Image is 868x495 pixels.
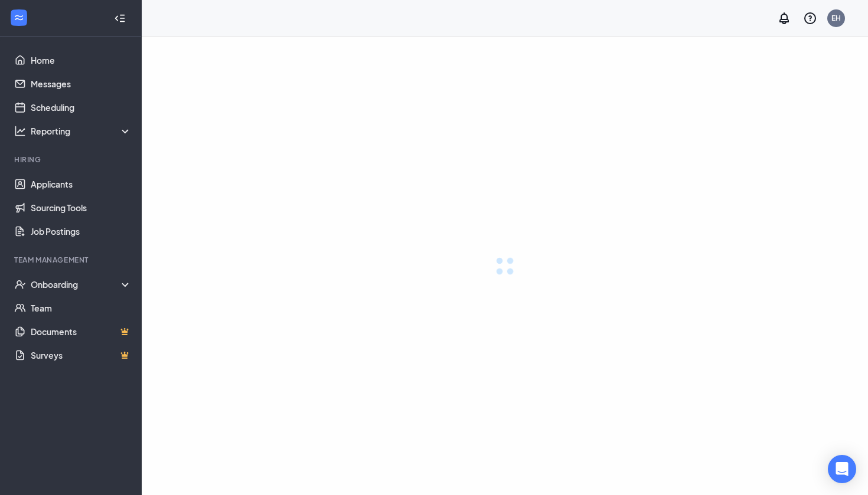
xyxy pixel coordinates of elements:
a: DocumentsCrown [31,320,132,343]
svg: Analysis [14,125,26,137]
a: SurveysCrown [31,343,132,367]
svg: UserCheck [14,278,26,290]
svg: Collapse [114,12,126,24]
svg: WorkstreamLogo [13,12,25,24]
div: Reporting [31,125,132,137]
a: Scheduling [31,96,132,119]
div: Onboarding [31,278,132,290]
a: Home [31,48,132,72]
a: Job Postings [31,219,132,243]
a: Sourcing Tools [31,196,132,219]
a: Team [31,296,132,320]
div: Team Management [14,255,129,265]
a: Applicants [31,172,132,196]
div: Hiring [14,155,129,165]
svg: Notifications [777,11,791,25]
div: Open Intercom Messenger [828,455,856,483]
a: Messages [31,72,132,96]
svg: QuestionInfo [803,11,817,25]
div: EH [831,13,841,23]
